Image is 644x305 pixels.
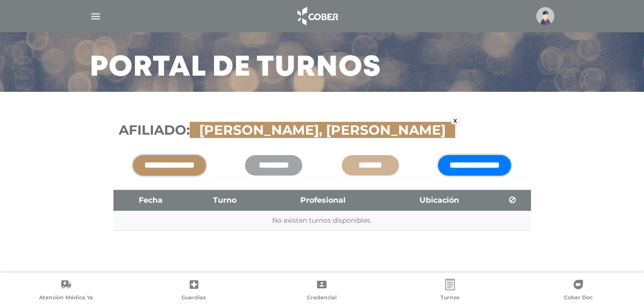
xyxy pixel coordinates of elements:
[262,190,385,211] th: Profesional
[536,7,554,25] img: profile-placeholder.svg
[307,294,337,303] span: Credencial
[385,190,495,211] th: Ubicación
[119,122,526,138] h3: Afiliado:
[90,56,381,80] h3: Portal de turnos
[113,211,531,231] td: No existen turnos disponibles.
[386,279,514,303] a: Turnos
[90,10,102,22] img: Cober_menu-lines-white.svg
[194,122,450,138] span: [PERSON_NAME], [PERSON_NAME]
[188,190,262,211] th: Turno
[182,294,206,303] span: Guardias
[39,294,93,303] span: Atención Médica Ya
[440,294,460,303] span: Turnos
[258,279,386,303] a: Credencial
[514,279,642,303] a: Cober Doc
[113,190,188,211] th: Fecha
[292,5,342,28] img: logo_cober_home-white.png
[2,279,130,303] a: Atención Médica Ya
[564,294,593,303] span: Cober Doc
[450,118,460,125] a: x
[130,279,258,303] a: Guardias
